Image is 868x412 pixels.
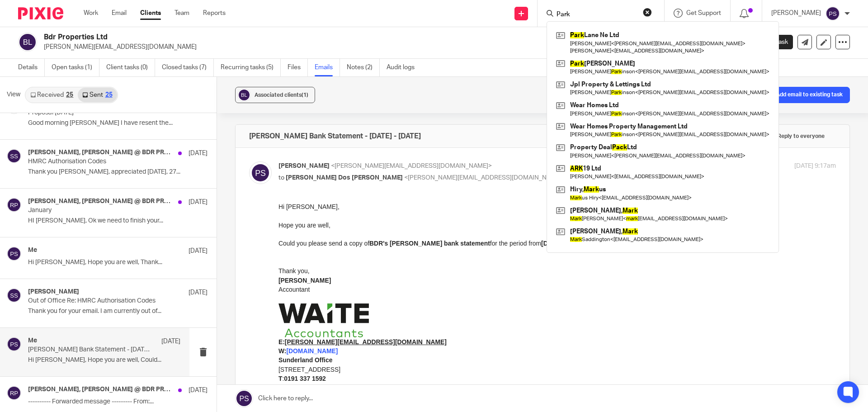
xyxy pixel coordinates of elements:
[278,175,284,181] span: to
[255,92,308,98] span: Associated clients
[286,175,403,181] span: [PERSON_NAME] Dos [PERSON_NAME]
[686,10,721,16] span: Get Support
[26,88,78,102] a: Received25
[28,297,172,305] p: Out of Office Re: HMRC Authorisation Codes
[44,33,590,42] h2: Bdr Properties Ltd
[347,59,380,76] a: Notes (2)
[189,246,208,256] p: [DATE]
[8,145,59,152] a: [DOMAIN_NAME]
[7,337,21,351] img: svg%3E
[28,288,79,296] h4: [PERSON_NAME]
[66,92,73,98] div: 25
[52,59,99,76] a: Open tasks (1)
[7,386,21,400] img: svg%3E
[387,59,421,76] a: Audit logs
[28,217,208,225] p: HI [PERSON_NAME], Ok we need to finish your...
[7,246,21,261] img: svg%3E
[91,38,212,45] strong: BDR's [PERSON_NAME] bank statement
[44,43,727,52] p: [PERSON_NAME][EMAIL_ADDRESS][DOMAIN_NAME]
[302,92,308,98] span: (1)
[826,6,840,21] img: svg%3E
[175,9,189,18] a: Team
[235,87,315,103] button: Associated clients(1)
[189,386,208,395] p: [DATE]
[315,59,340,76] a: Emails
[404,175,565,181] span: <[PERSON_NAME][EMAIL_ADDRESS][DOMAIN_NAME]>
[7,288,21,303] img: svg%3E
[643,8,652,17] button: Clear
[28,149,174,156] h4: [PERSON_NAME], [PERSON_NAME] @ BDR PROPERTIES
[28,386,174,393] h4: [PERSON_NAME], [PERSON_NAME] @ BDR PROPERTIES
[794,161,836,171] p: [DATE] 9:17am
[162,59,214,76] a: Closed tasks (7)
[288,59,308,76] a: Files
[28,198,174,205] h4: [PERSON_NAME], [PERSON_NAME] @ BDR PROPERTIES
[763,129,827,143] label: Reply to everyone
[331,163,492,169] span: <[PERSON_NAME][EMAIL_ADDRESS][DOMAIN_NAME]>
[28,337,37,345] h4: Me
[189,198,208,207] p: [DATE]
[189,288,208,297] p: [DATE]
[7,149,21,163] img: svg%3E
[140,9,161,18] a: Clients
[7,90,20,99] span: View
[28,168,208,176] p: Thank you [PERSON_NAME], appreciated [DATE], 27...
[28,158,172,166] p: HMRC Authorisation Codes
[28,398,208,406] p: ---------- Forwarded message --------- From:...
[18,59,45,76] a: Details
[28,356,180,364] p: Hi [PERSON_NAME], Hope you are well, Could...
[18,33,37,52] img: svg%3E
[78,88,117,102] a: Sent25
[84,9,98,18] a: Work
[263,38,316,45] strong: [DATE] to [DATE].
[28,207,172,214] p: January
[28,346,150,354] p: [PERSON_NAME] Bank Statement - [DATE] - [DATE]
[7,198,21,212] img: svg%3E
[5,173,47,180] strong: 0191 337 1592
[105,92,113,98] div: 25
[18,7,63,19] img: Pixie
[237,88,251,102] img: svg%3E
[106,59,155,76] a: Client tasks (0)
[556,11,637,19] input: Search
[112,9,127,18] a: Email
[28,109,172,117] p: Proposal [DATE]
[278,163,330,169] span: [PERSON_NAME]
[760,87,850,103] button: Add email to existing task
[189,149,208,158] p: [DATE]
[221,59,281,76] a: Recurring tasks (5)
[28,119,208,127] p: Good morning [PERSON_NAME] I have resent the...
[6,136,168,143] a: [PERSON_NAME][EMAIL_ADDRESS][DOMAIN_NAME]
[161,337,180,346] p: [DATE]
[771,9,821,18] p: [PERSON_NAME]
[28,308,208,315] p: Thank you for your email. I am currently out of...
[203,9,226,18] a: Reports
[28,246,37,254] h4: Me
[28,259,208,266] p: Hi [PERSON_NAME], Hope you are well, Thank...
[249,132,421,141] h4: [PERSON_NAME] Bank Statement - [DATE] - [DATE]
[249,161,272,184] img: svg%3E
